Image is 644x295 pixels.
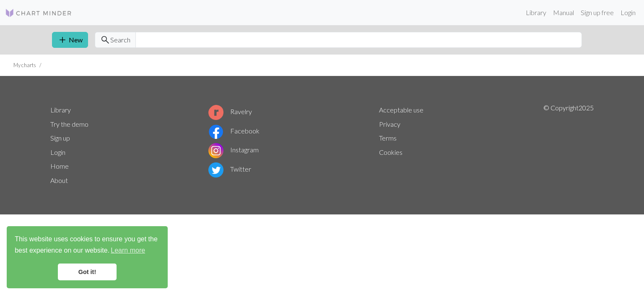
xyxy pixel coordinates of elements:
[50,176,68,184] a: About
[208,162,223,178] img: Twitter logo
[15,234,160,257] span: This website uses cookies to ensure you get the best experience on our website.
[379,120,400,128] a: Privacy
[522,4,550,21] a: Library
[109,244,146,257] a: learn more about cookies
[208,143,223,158] img: Instagram logo
[543,103,594,188] p: © Copyright 2025
[58,264,117,280] a: dismiss cookie message
[577,4,617,21] a: Sign up free
[52,32,88,48] a: New
[50,120,88,128] a: Try the demo
[50,148,65,156] a: Login
[208,127,260,135] a: Facebook
[110,35,130,45] span: Search
[208,146,259,154] a: Instagram
[550,4,577,21] a: Manual
[50,134,70,142] a: Sign up
[7,226,168,288] div: cookieconsent
[208,105,223,120] img: Ravelry logo
[379,148,402,156] a: Cookies
[100,34,110,46] span: search
[379,134,397,142] a: Terms
[208,124,223,139] img: Facebook logo
[208,107,252,115] a: Ravelry
[208,165,251,173] a: Twitter
[379,106,423,114] a: Acceptable use
[50,106,71,114] a: Library
[5,8,72,18] img: Logo
[57,34,68,46] span: add
[13,61,36,69] li: My charts
[617,4,639,21] a: Login
[50,162,69,170] a: Home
